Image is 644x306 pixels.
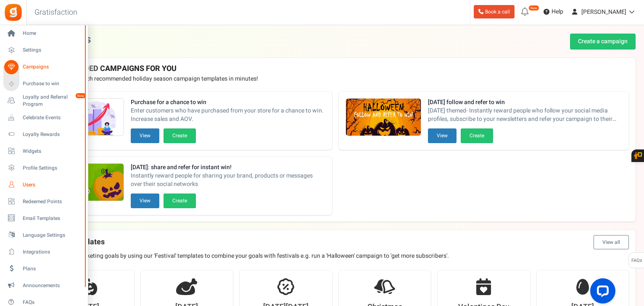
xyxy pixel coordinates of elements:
[42,235,629,249] h4: Festival templates
[164,194,196,208] button: Create
[131,128,159,143] button: View
[23,148,82,155] span: Widgets
[570,34,636,50] a: Create a campaign
[3,43,84,58] a: Settings
[23,282,82,289] span: Announcements
[428,128,457,143] button: View
[3,262,84,276] a: Plans
[23,232,82,239] span: Language Settings
[3,110,84,125] a: Celebrate Events
[23,299,82,306] span: FAQs
[3,178,84,192] a: Users
[23,47,82,54] span: Settings
[23,94,84,108] span: Loyalty and Referral Program
[23,30,82,37] span: Home
[23,63,82,71] span: Campaigns
[75,93,86,99] em: New
[23,265,82,272] span: Plans
[3,211,84,225] a: Email Templates
[23,80,82,87] span: Purchase to win
[131,172,325,188] span: Instantly reward people for sharing your brand, products or messages over their social networks
[23,198,82,205] span: Redeemed Points
[42,75,629,83] p: Preview and launch recommended holiday season campaign templates in minutes!
[4,3,23,22] img: Gratisfaction
[131,107,325,123] span: Enter customers who have purchased from your store for a chance to win. Increase sales and AOV.
[3,161,84,175] a: Profile Settings
[428,107,623,123] span: [DATE] themed- Instantly reward people who follow your social media profiles, subscribe to your n...
[528,5,539,11] em: New
[594,235,629,249] button: View all
[23,181,82,188] span: Users
[23,248,82,256] span: Integrations
[42,65,629,73] h4: RECOMMENDED CAMPAIGNS FOR YOU
[131,163,325,172] strong: [DATE]: share and refer for instant win!
[346,99,421,136] img: Recommended Campaigns
[131,98,325,107] strong: Purchase for a chance to win
[23,165,82,172] span: Profile Settings
[3,245,84,259] a: Integrations
[549,8,563,16] span: Help
[3,278,84,293] a: Announcements
[23,114,82,121] span: Celebrate Events
[3,144,84,158] a: Widgets
[164,128,196,143] button: Create
[461,128,493,143] button: Create
[428,98,623,107] strong: [DATE] follow and refer to win
[3,194,84,209] a: Redeemed Points
[540,5,567,18] a: Help
[631,253,642,269] span: FAQs
[474,5,515,18] a: Book a call
[23,215,82,222] span: Email Templates
[581,8,626,16] span: [PERSON_NAME]
[3,60,84,74] a: Campaigns
[3,127,84,141] a: Loyalty Rewards
[3,77,84,91] a: Purchase to win
[25,4,87,21] h3: Gratisfaction
[23,131,82,138] span: Loyalty Rewards
[3,94,84,108] a: Loyalty and Referral Program New
[42,252,629,260] p: Achieve your marketing goals by using our 'Festival' templates to combine your goals with festiva...
[131,194,159,208] button: View
[3,26,84,41] a: Home
[3,228,84,242] a: Language Settings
